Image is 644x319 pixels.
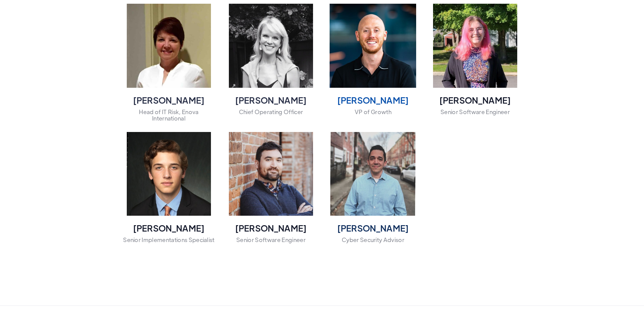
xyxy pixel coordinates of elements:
a: [PERSON_NAME]Senior Implementations Specialist [122,132,216,243]
div: Senior Software Engineer [224,237,318,243]
h3: [PERSON_NAME] [122,222,216,234]
div: VP of Growth [327,109,420,115]
div: Senior Implementations Specialist [122,237,216,243]
a: [PERSON_NAME]Cyber Security Advisor [327,132,420,243]
div: Chief Operating Officer [224,109,318,115]
a: [PERSON_NAME]Chief Operating Officer [224,4,318,115]
h3: [PERSON_NAME] [122,94,216,106]
div: Cyber Security Advisor [327,237,420,243]
a: [PERSON_NAME]Head of IT Risk, Enova International [122,4,216,121]
a: [PERSON_NAME]Senior Software Engineer [429,4,522,115]
div: Head of IT Risk, Enova International [122,109,216,122]
div: Senior Software Engineer [429,109,522,115]
a: [PERSON_NAME]Senior Software Engineer [224,132,318,243]
h3: [PERSON_NAME] [224,94,318,106]
a: [PERSON_NAME]VP of Growth [327,4,420,115]
h3: [PERSON_NAME] [429,94,522,106]
iframe: Chat Widget [531,246,644,319]
h3: [PERSON_NAME] [224,222,318,234]
h3: [PERSON_NAME] [327,94,420,106]
h3: [PERSON_NAME] [327,222,420,234]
